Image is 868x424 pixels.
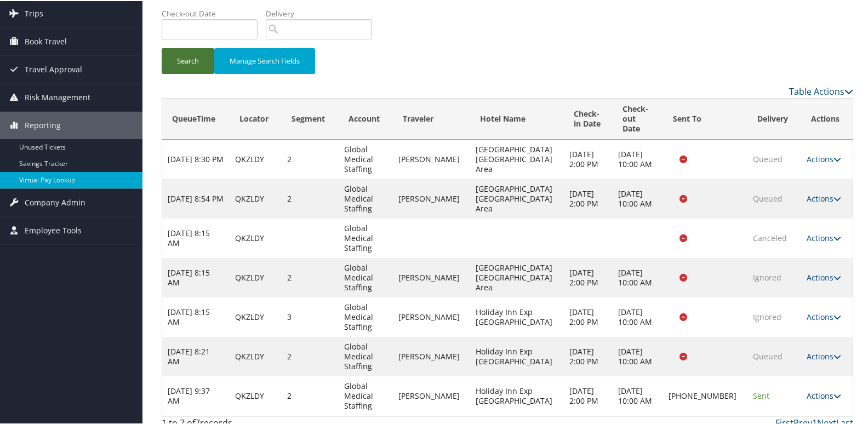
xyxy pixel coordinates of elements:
[339,257,393,296] td: Global Medical Staffing
[162,139,230,178] td: [DATE] 8:30 PM
[339,296,393,336] td: Global Medical Staffing
[230,296,282,336] td: QKZLDY
[753,192,783,203] span: Queued
[613,178,663,217] td: [DATE] 10:00 AM
[807,271,841,282] a: Actions
[807,232,841,242] a: Actions
[282,98,339,139] th: Segment: activate to sort column ascending
[230,257,282,296] td: QKZLDY
[230,98,282,139] th: Locator: activate to sort column ascending
[393,296,470,336] td: [PERSON_NAME]
[564,139,613,178] td: [DATE] 2:00 PM
[747,98,801,139] th: Delivery: activate to sort column ascending
[470,336,564,375] td: Holiday Inn Exp [GEOGRAPHIC_DATA]
[230,217,282,257] td: QKZLDY
[613,336,663,375] td: [DATE] 10:00 AM
[393,98,470,139] th: Traveler: activate to sort column ascending
[470,257,564,296] td: [GEOGRAPHIC_DATA] [GEOGRAPHIC_DATA] Area
[753,271,781,282] span: Ignored
[393,257,470,296] td: [PERSON_NAME]
[282,296,339,336] td: 3
[162,178,230,217] td: [DATE] 8:54 PM
[339,375,393,415] td: Global Medical Staffing
[162,98,230,139] th: QueueTime: activate to sort column ascending
[470,375,564,415] td: Holiday Inn Exp [GEOGRAPHIC_DATA]
[613,139,663,178] td: [DATE] 10:00 AM
[25,111,61,138] span: Reporting
[613,375,663,415] td: [DATE] 10:00 AM
[801,98,853,139] th: Actions
[162,217,230,257] td: [DATE] 8:15 AM
[162,375,230,415] td: [DATE] 9:37 AM
[564,336,613,375] td: [DATE] 2:00 PM
[393,178,470,217] td: [PERSON_NAME]
[339,139,393,178] td: Global Medical Staffing
[339,178,393,217] td: Global Medical Staffing
[282,139,339,178] td: 2
[339,336,393,375] td: Global Medical Staffing
[162,47,214,73] button: Search
[230,375,282,415] td: QKZLDY
[807,350,841,360] a: Actions
[613,296,663,336] td: [DATE] 10:00 AM
[282,375,339,415] td: 2
[789,84,853,96] a: Table Actions
[753,153,783,163] span: Queued
[214,47,315,73] button: Manage Search Fields
[162,296,230,336] td: [DATE] 8:15 AM
[25,216,82,243] span: Employee Tools
[282,336,339,375] td: 2
[753,389,769,400] span: Sent
[393,375,470,415] td: [PERSON_NAME]
[807,192,841,203] a: Actions
[230,336,282,375] td: QKZLDY
[753,311,781,321] span: Ignored
[162,257,230,296] td: [DATE] 8:15 AM
[564,98,613,139] th: Check-in Date: activate to sort column ascending
[339,217,393,257] td: Global Medical Staffing
[282,178,339,217] td: 2
[25,83,90,110] span: Risk Management
[25,55,82,82] span: Travel Approval
[162,7,266,18] label: Check-out Date
[25,188,85,215] span: Company Admin
[266,7,380,18] label: Delivery
[393,336,470,375] td: [PERSON_NAME]
[339,98,393,139] th: Account: activate to sort column ascending
[564,296,613,336] td: [DATE] 2:00 PM
[564,375,613,415] td: [DATE] 2:00 PM
[470,139,564,178] td: [GEOGRAPHIC_DATA] [GEOGRAPHIC_DATA] Area
[663,98,747,139] th: Sent To: activate to sort column ascending
[162,336,230,375] td: [DATE] 8:21 AM
[613,257,663,296] td: [DATE] 10:00 AM
[470,178,564,217] td: [GEOGRAPHIC_DATA] [GEOGRAPHIC_DATA] Area
[663,375,747,415] td: [PHONE_NUMBER]
[807,389,841,400] a: Actions
[564,178,613,217] td: [DATE] 2:00 PM
[753,350,783,360] span: Queued
[282,257,339,296] td: 2
[753,232,787,242] span: Canceled
[230,178,282,217] td: QKZLDY
[470,98,564,139] th: Hotel Name: activate to sort column ascending
[393,139,470,178] td: [PERSON_NAME]
[564,257,613,296] td: [DATE] 2:00 PM
[470,296,564,336] td: Holiday Inn Exp [GEOGRAPHIC_DATA]
[230,139,282,178] td: QKZLDY
[807,153,841,163] a: Actions
[613,98,663,139] th: Check-out Date: activate to sort column ascending
[807,311,841,321] a: Actions
[25,27,67,54] span: Book Travel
